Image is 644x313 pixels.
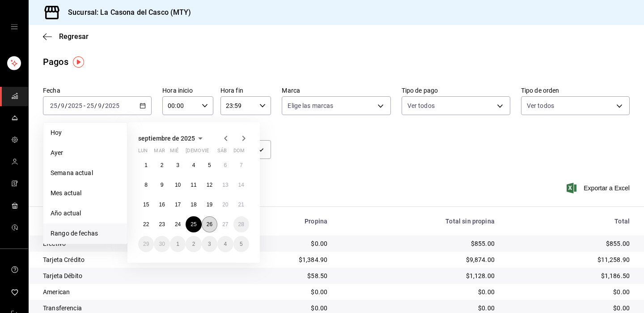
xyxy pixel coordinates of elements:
abbr: 10 de septiembre de 2025 [175,182,181,188]
button: 1 de octubre de 2025 [170,236,186,252]
span: Ayer [51,148,120,158]
abbr: 11 de septiembre de 2025 [191,182,196,188]
div: $0.00 [228,304,327,313]
button: septiembre de 2025 [138,133,206,144]
span: Elige las marcas [288,101,333,110]
abbr: 23 de septiembre de 2025 [159,221,165,227]
button: 12 de septiembre de 2025 [202,177,217,193]
div: $0.00 [228,287,327,296]
button: 30 de septiembre de 2025 [154,236,169,252]
div: $1,128.00 [342,271,495,280]
abbr: 17 de septiembre de 2025 [175,202,181,208]
abbr: 13 de septiembre de 2025 [222,182,228,188]
button: 3 de septiembre de 2025 [170,157,186,173]
button: 19 de septiembre de 2025 [202,197,217,213]
button: 21 de septiembre de 2025 [233,197,249,213]
button: 2 de octubre de 2025 [186,236,201,252]
abbr: 2 de octubre de 2025 [192,241,195,247]
abbr: 6 de septiembre de 2025 [224,162,227,168]
abbr: 7 de septiembre de 2025 [240,162,243,168]
abbr: 28 de septiembre de 2025 [238,221,244,227]
div: $0.00 [509,287,630,296]
input: -- [50,102,58,109]
button: open drawer [11,23,18,30]
button: 23 de septiembre de 2025 [154,216,169,232]
abbr: 3 de septiembre de 2025 [176,162,179,168]
button: 22 de septiembre de 2025 [138,216,154,232]
label: Fecha [43,87,152,94]
button: 26 de septiembre de 2025 [202,216,217,232]
label: Tipo de pago [402,87,510,94]
abbr: lunes [138,148,148,157]
button: 29 de septiembre de 2025 [138,236,154,252]
button: 1 de septiembre de 2025 [138,157,154,173]
abbr: 30 de septiembre de 2025 [159,241,165,247]
label: Marca [282,87,390,94]
button: 13 de septiembre de 2025 [217,177,233,193]
button: 28 de septiembre de 2025 [233,216,249,232]
div: $58.50 [228,271,327,280]
abbr: 19 de septiembre de 2025 [207,202,212,208]
abbr: 4 de septiembre de 2025 [192,162,195,168]
button: 16 de septiembre de 2025 [154,197,169,213]
abbr: 3 de octubre de 2025 [208,241,211,247]
abbr: 22 de septiembre de 2025 [143,221,149,227]
button: 18 de septiembre de 2025 [186,197,201,213]
button: 7 de septiembre de 2025 [233,157,249,173]
input: -- [60,102,65,109]
span: Exportar a Excel [568,183,630,193]
button: 10 de septiembre de 2025 [170,177,186,193]
abbr: 14 de septiembre de 2025 [238,182,244,188]
abbr: 12 de septiembre de 2025 [207,182,212,188]
abbr: domingo [233,148,245,157]
abbr: 27 de septiembre de 2025 [222,221,228,227]
img: Tooltip marker [73,56,84,68]
button: 3 de octubre de 2025 [202,236,217,252]
span: Semana actual [51,168,120,178]
button: 11 de septiembre de 2025 [186,177,201,193]
button: 25 de septiembre de 2025 [186,216,201,232]
button: 9 de septiembre de 2025 [154,177,169,193]
abbr: 20 de septiembre de 2025 [222,202,228,208]
abbr: martes [154,148,165,157]
abbr: 25 de septiembre de 2025 [191,221,196,227]
div: $0.00 [509,304,630,313]
div: $855.00 [342,239,495,248]
div: $855.00 [509,239,630,248]
div: Transferencia [43,304,214,313]
span: Ver todos [527,101,554,110]
label: Tipo de orden [521,87,630,94]
button: 20 de septiembre de 2025 [217,197,233,213]
abbr: sábado [217,148,227,157]
div: $9,874.00 [342,255,495,264]
abbr: 2 de septiembre de 2025 [161,162,164,168]
abbr: 5 de octubre de 2025 [240,241,243,247]
div: American [43,287,214,296]
abbr: 21 de septiembre de 2025 [238,202,244,208]
input: -- [86,102,94,109]
abbr: 18 de septiembre de 2025 [191,202,196,208]
button: 14 de septiembre de 2025 [233,177,249,193]
div: $1,186.50 [509,271,630,280]
button: 4 de octubre de 2025 [217,236,233,252]
button: 17 de septiembre de 2025 [170,197,186,213]
abbr: 5 de septiembre de 2025 [208,162,211,168]
span: Año actual [51,209,120,218]
div: Tarjeta Crédito [43,255,214,264]
button: 5 de octubre de 2025 [233,236,249,252]
button: 5 de septiembre de 2025 [202,157,217,173]
span: Regresar [59,32,89,41]
span: - [84,102,85,109]
span: / [58,102,60,109]
h3: Sucursal: La Casona del Casco (MTY) [61,7,191,18]
abbr: 1 de septiembre de 2025 [144,162,148,168]
div: Tarjeta Débito [43,271,214,280]
input: ---- [68,102,83,109]
label: Hora fin [220,87,271,94]
button: 24 de septiembre de 2025 [170,216,186,232]
button: 15 de septiembre de 2025 [138,197,154,213]
span: Rango de fechas [51,229,120,238]
abbr: jueves [186,148,238,157]
button: 8 de septiembre de 2025 [138,177,154,193]
abbr: 8 de septiembre de 2025 [144,182,148,188]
